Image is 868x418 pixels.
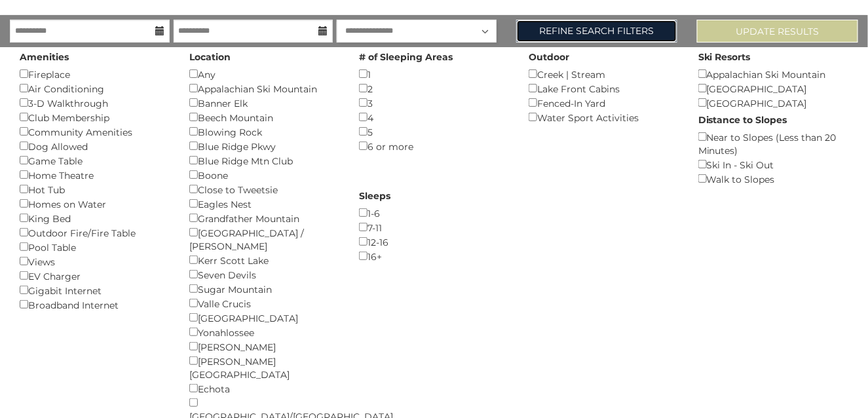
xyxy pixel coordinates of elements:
[189,381,339,396] div: Echota
[20,269,170,283] div: EV Charger
[189,110,339,124] div: Beech Mountain
[20,297,170,312] div: Broadband Internet
[698,113,787,126] label: Distance to Slopes
[189,253,339,267] div: Kerr Scott Lake
[20,168,170,182] div: Home Theatre
[359,81,509,96] div: 2
[189,182,339,197] div: Close to Tweetsie
[189,267,339,282] div: Seven Devils
[189,197,339,211] div: Eagles Nest
[698,50,751,64] label: Ski Resorts
[516,20,677,43] a: Refine Search Filters
[698,96,848,110] div: [GEOGRAPHIC_DATA]
[189,153,339,168] div: Blue Ridge Mtn Club
[189,225,339,253] div: [GEOGRAPHIC_DATA] / [PERSON_NAME]
[359,139,509,153] div: 6 or more
[189,339,339,354] div: [PERSON_NAME]
[20,124,170,139] div: Community Amenities
[359,50,453,64] label: # of Sleeping Areas
[359,124,509,139] div: 5
[20,182,170,197] div: Hot Tub
[20,67,170,81] div: Fireplace
[20,110,170,124] div: Club Membership
[529,110,679,124] div: Water Sport Activities
[189,168,339,182] div: Boone
[20,240,170,254] div: Pool Table
[20,283,170,297] div: Gigabit Internet
[20,139,170,153] div: Dog Allowed
[20,211,170,225] div: King Bed
[189,124,339,139] div: Blowing Rock
[698,130,848,157] div: Near to Slopes (Less than 20 Minutes)
[529,50,569,64] label: Outdoor
[359,249,509,263] div: 16+
[529,81,679,96] div: Lake Front Cabins
[189,67,339,81] div: Any
[359,220,509,235] div: 7-11
[189,282,339,296] div: Sugar Mountain
[189,50,231,64] label: Location
[189,296,339,311] div: Valle Crucis
[359,206,509,220] div: 1-6
[189,81,339,96] div: Appalachian Ski Mountain
[359,189,390,202] label: Sleeps
[359,235,509,249] div: 12-16
[698,172,848,186] div: Walk to Slopes
[698,67,848,81] div: Appalachian Ski Mountain
[529,67,679,81] div: Creek | Stream
[698,81,848,96] div: [GEOGRAPHIC_DATA]
[359,67,509,81] div: 1
[529,96,679,110] div: Fenced-In Yard
[20,197,170,211] div: Homes on Water
[20,50,69,64] label: Amenities
[189,354,339,381] div: [PERSON_NAME][GEOGRAPHIC_DATA]
[189,325,339,339] div: Yonahlossee
[359,110,509,124] div: 4
[697,20,858,43] button: Update Results
[20,254,170,269] div: Views
[20,96,170,110] div: 3-D Walkthrough
[20,225,170,240] div: Outdoor Fire/Fire Table
[359,96,509,110] div: 3
[189,211,339,225] div: Grandfather Mountain
[20,153,170,168] div: Game Table
[20,81,170,96] div: Air Conditioning
[189,139,339,153] div: Blue Ridge Pkwy
[189,96,339,110] div: Banner Elk
[189,311,339,325] div: [GEOGRAPHIC_DATA]
[698,157,848,172] div: Ski In - Ski Out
